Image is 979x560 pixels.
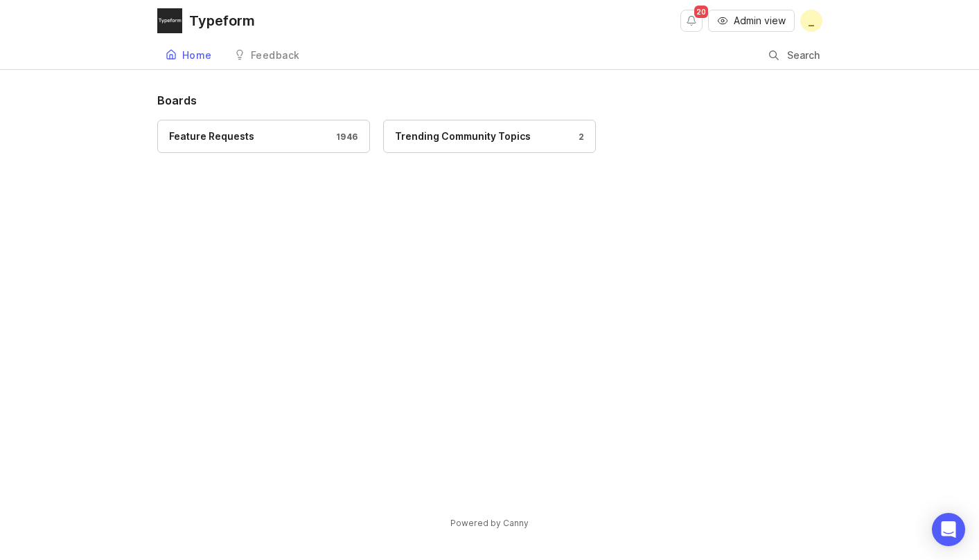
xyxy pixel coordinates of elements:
img: Typeform logo [157,8,182,33]
div: Typeform [189,14,255,28]
button: Admin view [708,10,795,32]
a: Trending Community Topics2 [383,120,596,153]
a: Home [157,42,220,70]
div: Trending Community Topics [395,129,531,144]
div: Home [182,51,212,60]
a: Powered by Canny [448,515,531,531]
h1: Boards [157,92,822,109]
div: 1946 [329,131,358,143]
button: Notifications [680,10,703,32]
div: Feedback [251,51,300,60]
button: _ [800,10,822,32]
div: Open Intercom Messenger [932,513,965,546]
span: Admin view [734,14,786,28]
div: Feature Requests [169,129,254,144]
div: 2 [572,131,585,143]
a: Feature Requests1946 [157,120,370,153]
span: 20 [694,6,708,18]
span: _ [809,12,814,29]
a: Feedback [226,42,308,70]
